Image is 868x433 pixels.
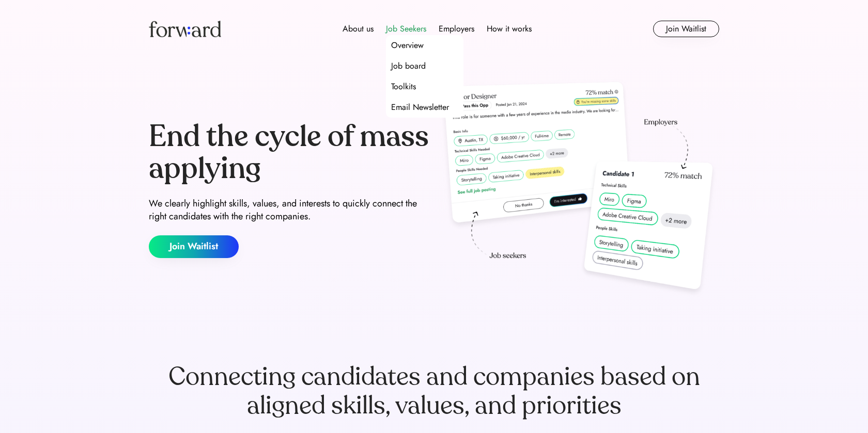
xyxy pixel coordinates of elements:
[438,78,719,300] img: hero-image.png
[149,235,239,258] button: Join Waitlist
[149,21,221,37] img: Forward logo
[391,81,416,93] div: Toolkits
[391,60,426,72] div: Job board
[149,197,430,223] div: We clearly highlight skills, values, and interests to quickly connect the right candidates with t...
[149,121,430,184] div: End the cycle of mass applying
[343,23,374,35] div: About us
[487,23,532,35] div: How it works
[149,362,719,420] div: Connecting candidates and companies based on aligned skills, values, and priorities
[391,101,449,114] div: Email Newsletter
[391,39,424,52] div: Overview
[439,23,474,35] div: Employers
[653,21,719,37] button: Join Waitlist
[386,23,426,35] div: Job Seekers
